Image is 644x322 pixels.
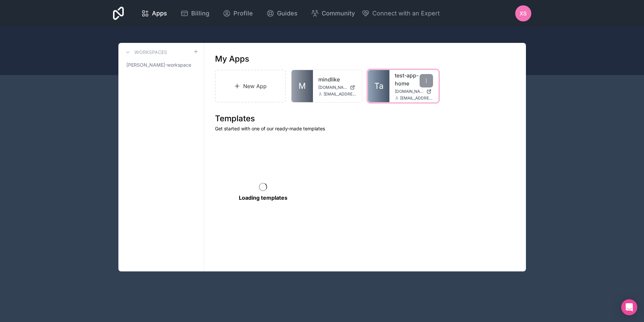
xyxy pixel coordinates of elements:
span: Ta [374,81,383,91]
span: [EMAIL_ADDRESS][DOMAIN_NAME] [400,95,433,101]
a: [DOMAIN_NAME] [395,89,433,94]
a: Guides [261,6,303,21]
button: Connect with an Expert [362,9,440,18]
a: Apps [136,6,172,21]
h1: My Apps [215,54,249,64]
a: Billing [175,6,215,21]
a: [PERSON_NAME]-workspace [124,59,199,71]
span: XS [520,9,527,17]
a: Community [306,6,360,21]
a: Profile [217,6,258,21]
span: [EMAIL_ADDRESS][DOMAIN_NAME] [324,91,357,97]
a: Workspaces [124,48,167,56]
a: [DOMAIN_NAME] [318,85,357,90]
p: Get started with one of our ready-made templates [215,125,515,132]
span: [DOMAIN_NAME] [318,85,347,90]
span: Connect with an Expert [372,9,440,18]
h3: Workspaces [135,49,167,56]
span: [DOMAIN_NAME] [395,89,424,94]
a: test-app-home [395,71,433,87]
span: Community [322,9,355,18]
span: [PERSON_NAME]-workspace [126,62,191,68]
p: Loading templates [239,194,287,202]
span: Profile [233,9,253,18]
span: Apps [152,9,167,18]
span: Guides [277,9,298,18]
span: M [299,81,306,91]
h1: Templates [215,113,515,124]
a: mindlike [318,75,357,83]
a: New App [215,70,286,103]
a: Ta [368,70,389,102]
a: M [291,70,313,102]
div: Open Intercom Messenger [621,299,637,315]
span: Billing [191,9,209,18]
